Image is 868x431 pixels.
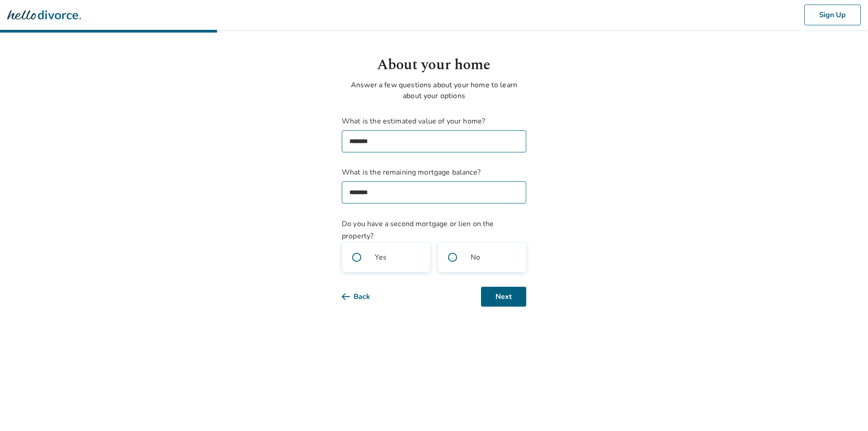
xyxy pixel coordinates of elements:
[804,5,861,25] button: Sign Up
[823,388,868,431] iframe: Chat Widget
[342,181,526,204] input: What is the remaining mortgage balance?
[481,287,526,307] button: Next
[471,252,480,263] span: No
[342,116,526,127] span: What is the estimated value of your home?
[342,219,494,241] span: Do you have a second mortgage or lien on the property?
[342,54,526,76] h1: About your home
[342,167,526,178] span: What is the remaining mortgage balance?
[342,287,385,307] button: Back
[342,130,526,152] input: What is the estimated value of your home?
[342,80,526,101] p: Answer a few questions about your home to learn about your options
[375,252,387,263] span: Yes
